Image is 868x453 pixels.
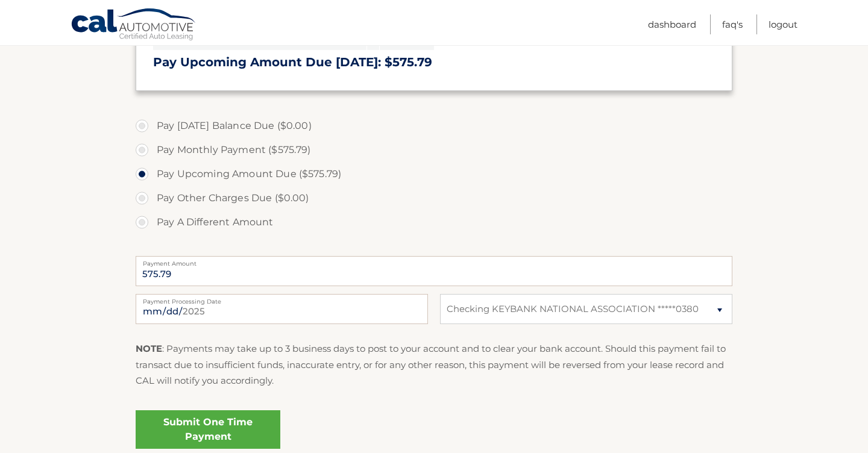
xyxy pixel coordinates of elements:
p: : Payments may take up to 3 business days to post to your account and to clear your bank account.... [136,341,732,389]
h3: Pay Upcoming Amount Due [DATE]: $575.79 [153,55,715,70]
input: Payment Date [136,294,428,324]
a: Cal Automotive [71,8,197,43]
a: FAQ's [722,14,743,34]
label: Pay Monthly Payment ($575.79) [136,138,732,162]
label: Payment Amount [136,256,732,266]
label: Payment Processing Date [136,294,428,304]
label: Pay [DATE] Balance Due ($0.00) [136,114,732,138]
label: Pay Other Charges Due ($0.00) [136,186,732,210]
a: Logout [769,14,797,34]
strong: NOTE [136,343,162,354]
a: Submit One Time Payment [136,410,280,449]
a: Dashboard [648,14,696,34]
label: Pay Upcoming Amount Due ($575.79) [136,162,732,186]
label: Pay A Different Amount [136,210,732,234]
input: Payment Amount [136,256,732,286]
